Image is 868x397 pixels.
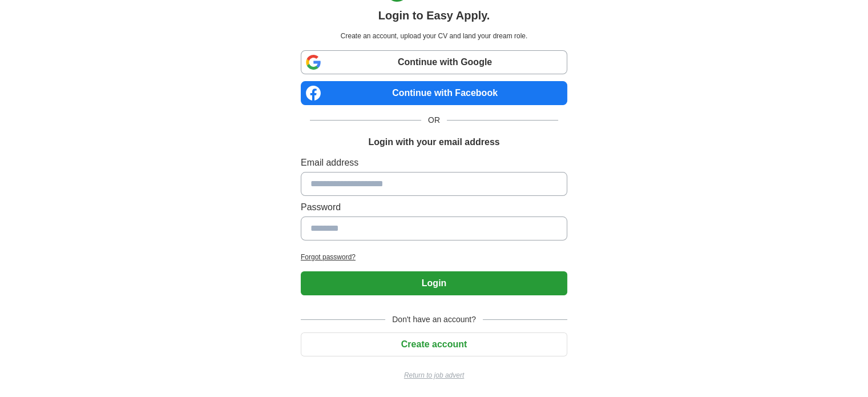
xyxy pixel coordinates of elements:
h1: Login with your email address [368,135,499,149]
h1: Login to Easy Apply. [378,7,490,24]
label: Email address [301,156,567,170]
span: Don't have an account? [385,314,483,326]
a: Continue with Google [301,50,567,74]
p: Create an account, upload your CV and land your dream role. [303,31,565,41]
span: OR [421,114,447,126]
a: Forgot password? [301,252,567,262]
button: Create account [301,332,567,356]
a: Create account [301,339,567,349]
a: Continue with Facebook [301,81,567,105]
button: Login [301,271,567,295]
label: Password [301,200,567,214]
a: Return to job advert [301,370,567,380]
